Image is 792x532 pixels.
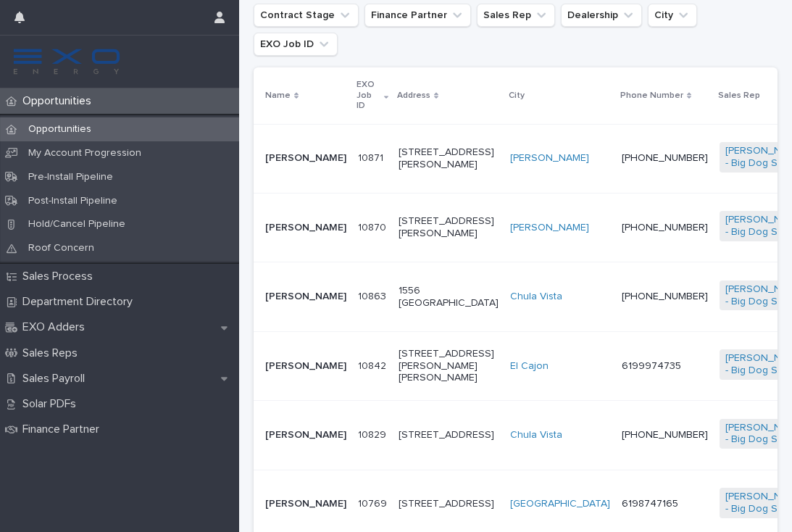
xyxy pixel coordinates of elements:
p: 1556 [GEOGRAPHIC_DATA] [399,285,499,309]
p: Sales Payroll [17,372,96,386]
a: [PERSON_NAME] [510,222,589,234]
p: Pre-Install Pipeline [17,171,125,183]
p: Finance Partner [17,423,111,436]
p: Name [265,88,291,104]
p: Solar PDFs [17,397,88,411]
a: [PHONE_NUMBER] [622,153,708,163]
button: City [648,4,697,27]
p: 10870 [358,219,389,234]
p: 10871 [358,149,386,165]
p: [PERSON_NAME] [265,152,346,165]
button: Dealership [561,4,642,27]
a: [PHONE_NUMBER] [622,223,708,233]
p: Opportunities [17,123,103,136]
p: Post-Install Pipeline [17,195,129,207]
a: 6198747165 [622,499,678,509]
a: El Cajon [510,360,549,373]
p: Roof Concern [17,242,106,254]
p: Sales Rep [718,88,760,104]
button: Finance Partner [364,4,471,27]
p: [PERSON_NAME] [265,498,346,510]
p: [STREET_ADDRESS][PERSON_NAME] [399,215,499,240]
p: Sales Process [17,270,104,283]
p: EXO Adders [17,320,96,334]
img: FKS5r6ZBThi8E5hshIGi [12,47,122,76]
button: Sales Rep [477,4,555,27]
a: [PERSON_NAME] [510,152,589,165]
p: 10769 [358,495,390,510]
p: [STREET_ADDRESS][PERSON_NAME][PERSON_NAME] [399,348,499,384]
p: City [509,88,525,104]
button: EXO Job ID [254,33,338,56]
p: My Account Progression [17,147,153,159]
p: [STREET_ADDRESS][PERSON_NAME] [399,146,499,171]
p: [PERSON_NAME] [265,429,346,441]
a: [GEOGRAPHIC_DATA] [510,498,610,510]
p: EXO Job ID [357,77,380,114]
p: Opportunities [17,94,103,108]
p: Address [397,88,430,104]
p: [PERSON_NAME] [265,291,346,303]
p: [STREET_ADDRESS] [399,498,499,510]
p: [PERSON_NAME] [265,222,346,234]
p: 10829 [358,426,389,441]
a: [PHONE_NUMBER] [622,430,708,440]
p: 10863 [358,288,389,303]
p: Phone Number [620,88,683,104]
a: 6199974735 [622,361,681,371]
button: Contract Stage [254,4,359,27]
a: Chula Vista [510,429,562,441]
a: [PHONE_NUMBER] [622,291,708,302]
p: Department Directory [17,295,144,309]
p: [PERSON_NAME] [265,360,346,373]
p: 10842 [358,357,389,373]
a: Chula Vista [510,291,562,303]
p: Sales Reps [17,346,89,360]
p: [STREET_ADDRESS] [399,429,499,441]
p: Hold/Cancel Pipeline [17,218,137,230]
